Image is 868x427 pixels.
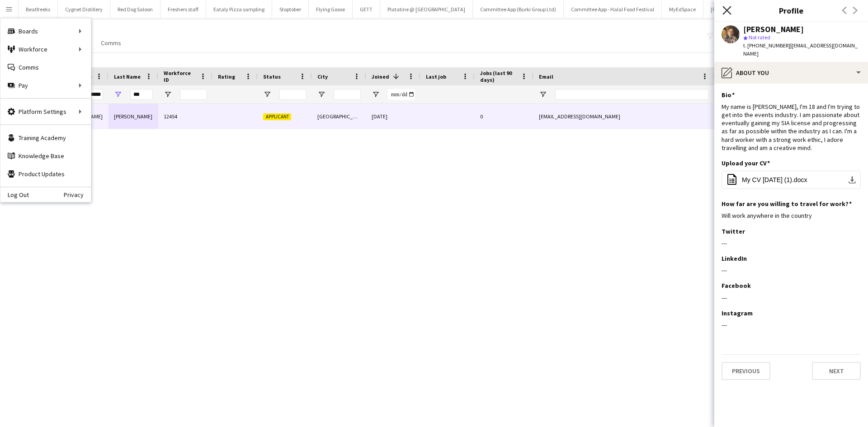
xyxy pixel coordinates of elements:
[749,34,770,41] span: Not rated
[19,0,58,18] button: Beatfreeks
[662,0,703,18] button: MyEdSpace
[80,89,103,100] input: First Name Filter Input
[0,103,91,121] div: Platform Settings
[743,42,858,57] span: | [EMAIL_ADDRESS][DOMAIN_NAME]
[279,89,307,100] input: Status Filter Input
[317,90,325,99] button: Open Filter Menu
[722,254,747,263] h3: LinkedIn
[0,147,91,165] a: Knowledge Base
[480,70,517,83] span: Jobs (last 90 days)
[722,309,753,317] h3: Instagram
[101,39,121,47] span: Comms
[0,22,91,40] div: Boards
[180,89,207,100] input: Workforce ID Filter Input
[114,73,141,80] span: Last Name
[108,104,158,129] div: [PERSON_NAME]
[714,62,868,84] div: About you
[0,165,91,183] a: Product Updates
[722,282,751,290] h3: Facebook
[334,89,361,100] input: City Filter Input
[312,104,366,129] div: [GEOGRAPHIC_DATA]
[722,239,861,247] div: ---
[722,266,861,274] div: ---
[114,90,122,99] button: Open Filter Menu
[722,321,861,329] div: ---
[539,73,553,80] span: Email
[722,159,770,167] h3: Upload your CV
[158,104,212,129] div: 12454
[743,42,790,49] span: t. [PHONE_NUMBER]
[388,89,415,100] input: Joined Filter Input
[372,73,389,80] span: Joined
[473,0,564,18] button: Committee App (Burki Group Ltd)
[722,103,861,152] div: My name is [PERSON_NAME], I'm 18 and I'm trying to get into the events industry. I am passionate ...
[130,89,153,100] input: Last Name Filter Input
[722,294,861,302] div: ---
[64,191,91,198] a: Privacy
[812,362,861,380] button: Next
[372,90,380,99] button: Open Filter Menu
[722,200,852,208] h3: How far are you willing to travel for work?
[366,104,420,129] div: [DATE]
[703,0,805,18] button: [PERSON_NAME] Chicken and Shakes
[218,73,235,80] span: Rating
[722,227,745,235] h3: Twitter
[164,70,196,83] span: Workforce ID
[0,40,91,58] div: Workforce
[58,0,110,18] button: Cygnet Distillery
[110,0,160,18] button: Red Dog Saloon
[564,0,662,18] button: Committee App - Halal Food Festival
[164,90,172,99] button: Open Filter Menu
[533,104,714,129] div: [EMAIL_ADDRESS][DOMAIN_NAME]
[206,0,272,18] button: Eataly Pizza sampling
[0,58,91,76] a: Comms
[263,113,291,120] span: Applicant
[97,37,125,49] a: Comms
[743,25,804,33] div: [PERSON_NAME]
[539,90,547,99] button: Open Filter Menu
[742,176,807,183] span: My CV [DATE] (1).docx
[263,90,271,99] button: Open Filter Menu
[722,362,770,380] button: Previous
[722,211,861,220] div: Will work anywhere in the country
[722,171,861,189] button: My CV [DATE] (1).docx
[317,73,328,80] span: City
[309,0,353,18] button: Flying Goose
[714,5,868,16] h3: Profile
[0,191,29,198] a: Log Out
[426,73,446,80] span: Last job
[475,104,533,129] div: 0
[555,89,709,100] input: Email Filter Input
[272,0,309,18] button: Stoptober
[0,129,91,147] a: Training Academy
[353,0,380,18] button: GETT
[263,73,281,80] span: Status
[380,0,473,18] button: Platatine @ [GEOGRAPHIC_DATA]
[0,76,91,94] div: Pay
[722,91,735,99] h3: Bio
[160,0,206,18] button: Freshers staff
